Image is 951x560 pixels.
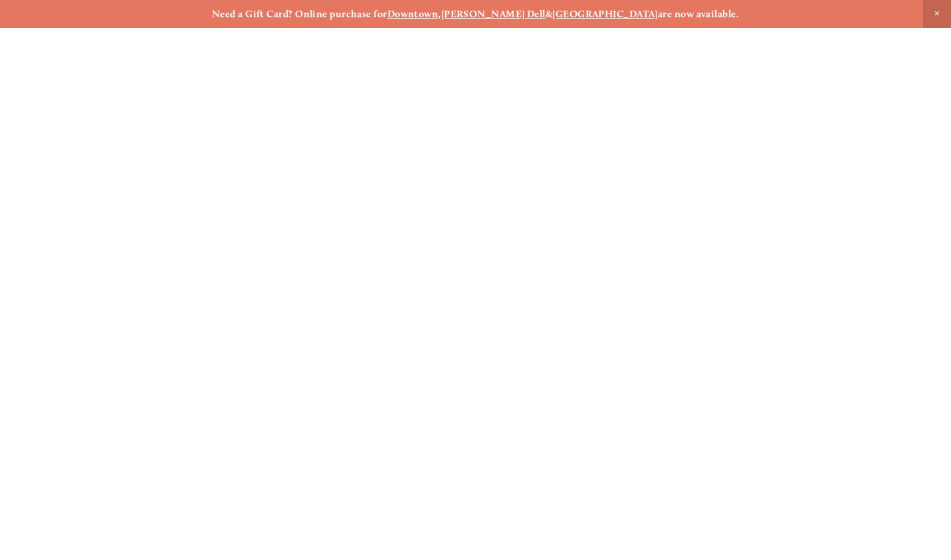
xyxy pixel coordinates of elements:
[546,8,552,20] strong: &
[387,8,439,20] a: Downtown
[438,8,441,20] strong: ,
[552,8,658,20] a: [GEOGRAPHIC_DATA]
[212,8,387,20] strong: Need a Gift Card? Online purchase for
[658,8,739,20] strong: are now available.
[441,8,546,20] a: [PERSON_NAME] Dell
